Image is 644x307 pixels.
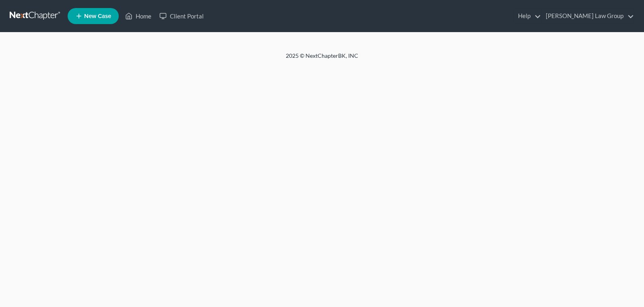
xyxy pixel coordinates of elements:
new-legal-case-button: New Case [68,8,119,24]
a: Help [514,9,541,23]
a: [PERSON_NAME] Law Group [542,9,634,23]
div: 2025 © NextChapterBK, INC [93,52,551,66]
a: Client Portal [155,9,208,23]
a: Home [121,9,155,23]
